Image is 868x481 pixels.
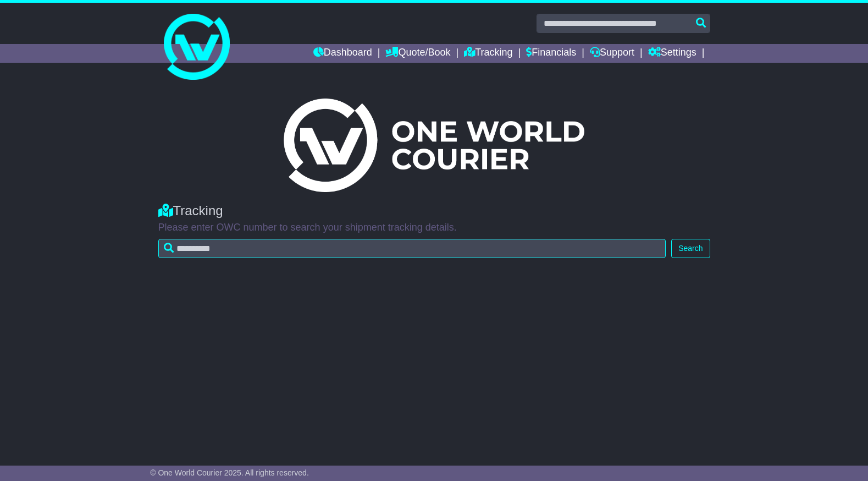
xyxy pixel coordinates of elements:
a: Support [590,44,634,63]
a: Dashboard [313,44,372,63]
a: Quote/Book [385,44,450,63]
div: Tracking [158,203,710,219]
a: Tracking [464,44,512,63]
a: Settings [648,44,696,63]
p: Please enter OWC number to search your shipment tracking details. [158,222,710,234]
img: Light [284,99,584,192]
button: Search [671,239,710,258]
a: Financials [526,44,576,63]
span: © One World Courier 2025. All rights reserved. [150,468,309,477]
